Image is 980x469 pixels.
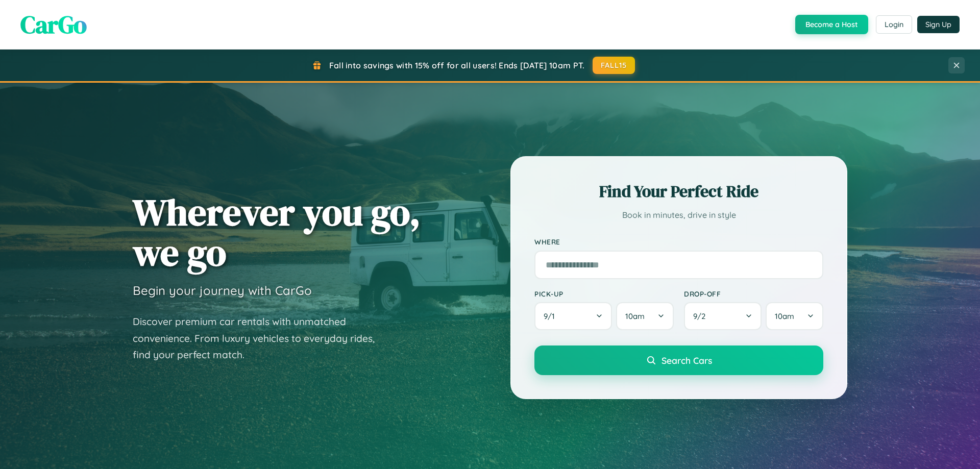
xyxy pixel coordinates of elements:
[20,8,87,41] span: CarGo
[616,302,674,330] button: 10am
[625,311,645,321] span: 10am
[534,180,823,203] h2: Find Your Perfect Ride
[795,15,868,34] button: Become a Host
[693,311,710,321] span: 9 / 2
[544,311,560,321] span: 9 / 1
[684,289,823,298] label: Drop-off
[766,302,823,330] button: 10am
[133,313,388,363] p: Discover premium car rentals with unmatched convenience. From luxury vehicles to everyday rides, ...
[661,355,712,366] span: Search Cars
[329,60,585,70] span: Fall into savings with 15% off for all users! Ends [DATE] 10am PT.
[534,208,823,223] p: Book in minutes, drive in style
[534,238,823,246] label: Where
[775,311,794,321] span: 10am
[534,302,612,330] button: 9/1
[133,192,421,273] h1: Wherever you go, we go
[684,302,762,330] button: 9/2
[534,289,674,298] label: Pick-up
[534,345,823,375] button: Search Cars
[133,283,312,298] h3: Begin your journey with CarGo
[876,15,912,34] button: Login
[917,16,960,33] button: Sign Up
[593,57,635,74] button: FALL15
